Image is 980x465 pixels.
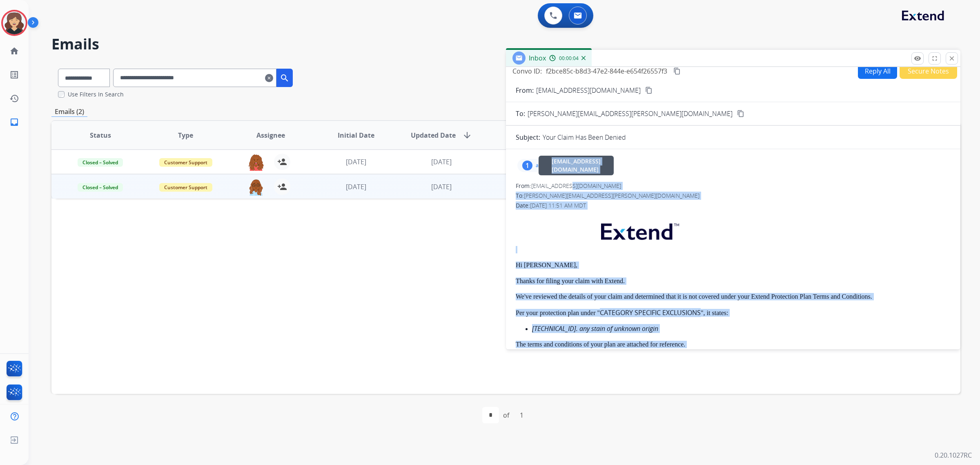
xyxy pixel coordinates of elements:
span: Customer Support [159,158,212,167]
mat-icon: person_add [277,182,287,192]
span: [PERSON_NAME][EMAIL_ADDRESS][PERSON_NAME][DOMAIN_NAME] [524,192,699,199]
p: To: [516,109,525,118]
span: [DATE] 11:51 AM MDT [530,201,586,209]
mat-icon: content_copy [673,67,681,75]
p: Thanks for filing your claim with Extend. [516,277,951,285]
mat-icon: clear [265,73,273,83]
span: Updated Date [411,130,456,140]
img: agent-avatar [248,179,264,196]
span: Customer Support [159,183,212,192]
mat-icon: search [280,73,290,83]
p: Emails (2) [51,107,87,117]
span: [EMAIL_ADDRESS][DOMAIN_NAME] [531,182,621,190]
mat-icon: list_alt [9,70,19,80]
span: Assignee [256,130,285,140]
span: f2bce85c-b8d3-47e2-844e-e654f26557f3 [546,67,667,76]
span: [DATE] [431,182,452,191]
mat-icon: inbox [9,117,19,127]
p: Your Claim Has Been Denied [543,132,626,142]
p: Convo ID: [512,66,542,76]
span: [DATE] [431,157,452,166]
strong: CATEGORY SPECIFIC EXCLUSIONS [600,308,701,317]
span: 00:00:04 [559,55,579,62]
span: Status [90,130,111,140]
p: Subject: [516,132,540,142]
img: agent-avatar [248,154,264,171]
label: Use Filters In Search [68,90,124,98]
mat-icon: history [9,94,19,103]
mat-icon: arrow_downward [462,130,472,140]
span: Initial Date [338,130,374,140]
span: Closed – Solved [78,158,123,167]
button: Reply All [858,63,897,79]
mat-icon: person_add [277,157,287,167]
span: [DATE] [346,157,366,166]
div: Date: [516,201,951,210]
mat-icon: content_copy [645,87,653,94]
mat-icon: remove_red_eye [914,55,921,62]
span: [EMAIL_ADDRESS][DOMAIN_NAME] [539,156,614,175]
mat-icon: fullscreen [931,55,938,62]
div: From: [516,182,951,190]
span: [DATE] [346,182,366,191]
p: 0.20.1027RC [935,450,972,460]
mat-icon: home [9,46,19,56]
span: Type [178,130,193,140]
button: Secure Notes [900,63,957,79]
span: Inbox [529,54,546,63]
p: Per your protection plan under " ", it states: [516,309,951,317]
div: 1 [522,161,532,170]
p: From: [516,85,534,95]
span: [PERSON_NAME][EMAIL_ADDRESS][PERSON_NAME][DOMAIN_NAME] [528,109,733,118]
strong: [TECHNICAL_ID]. any stain of unknown origin [532,324,658,333]
p: The terms and conditions of your plan are attached for reference. [516,341,951,348]
img: avatar [3,11,26,34]
div: To: [516,192,951,200]
mat-icon: content_copy [737,110,744,117]
p: [EMAIL_ADDRESS][DOMAIN_NAME] [536,85,641,95]
span: Closed – Solved [78,183,123,192]
img: extend.png [591,214,687,246]
h2: Emails [51,36,960,52]
p: We've reviewed the details of your claim and determined that it is not covered under your Extend ... [516,293,951,300]
mat-icon: close [948,55,955,62]
div: of [503,410,509,420]
p: attachment [536,162,562,169]
div: 1 [513,407,530,423]
p: Hi [PERSON_NAME], [516,262,951,269]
